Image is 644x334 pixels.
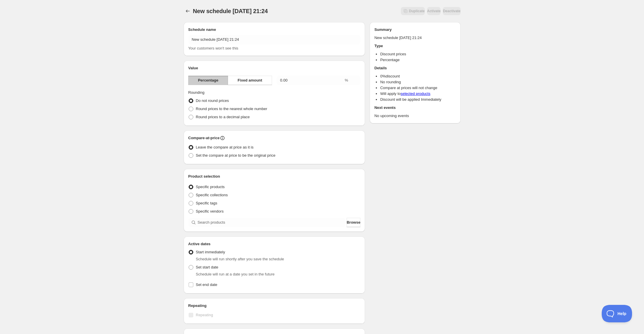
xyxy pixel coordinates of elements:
span: Rounding [188,90,205,95]
button: Browse [347,218,360,227]
li: Compare at prices will not change [380,85,456,91]
li: No rounding [380,79,456,85]
li: Will apply to [380,91,456,97]
li: Discount prices [380,51,456,57]
span: Leave the compare at price as it is [196,145,254,149]
span: Round prices to the nearest whole number [196,107,267,111]
button: Schedules [184,7,192,15]
h2: Summary [374,27,456,33]
li: 0 % discount [380,73,456,79]
span: Specific tags [196,201,217,205]
span: Browse [347,220,360,225]
a: selected products [401,91,430,96]
p: New schedule [DATE] 21:24 [374,35,456,41]
span: Repeating [196,313,213,317]
input: Search products [198,218,346,227]
span: Set end date [196,282,217,287]
span: Set the compare at price to be the original price [196,153,276,158]
span: Specific products [196,185,225,189]
h2: Value [188,65,361,71]
h2: Repeating [188,303,361,309]
span: Do not round prices [196,98,229,103]
span: Start immediately [196,250,225,254]
span: Set start date [196,265,218,269]
h2: Compare-at-price [188,135,220,141]
span: Round prices to a decimal place [196,115,250,119]
span: Schedule will run at a date you set in the future [196,272,275,276]
span: Fixed amount [238,77,262,83]
iframe: Help Scout Beacon - Open [602,305,632,322]
button: Percentage [188,76,228,85]
li: Discount will be applied Immediately [380,97,456,103]
span: Specific vendors [196,209,224,213]
h2: Schedule name [188,27,361,33]
h2: Next events [374,105,456,111]
span: % [345,78,348,82]
li: Percentage [380,57,456,63]
p: No upcoming events [374,113,456,119]
h2: Product selection [188,174,361,179]
h2: Active dates [188,241,361,247]
h2: Details [374,65,456,71]
span: New schedule [DATE] 21:24 [193,8,268,14]
span: Your customers won't see this [188,46,238,50]
span: Specific collections [196,193,228,197]
span: Schedule will run shortly after you save the schedule [196,257,284,261]
h2: Type [374,43,456,49]
span: Percentage [198,77,218,83]
button: Fixed amount [228,76,272,85]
